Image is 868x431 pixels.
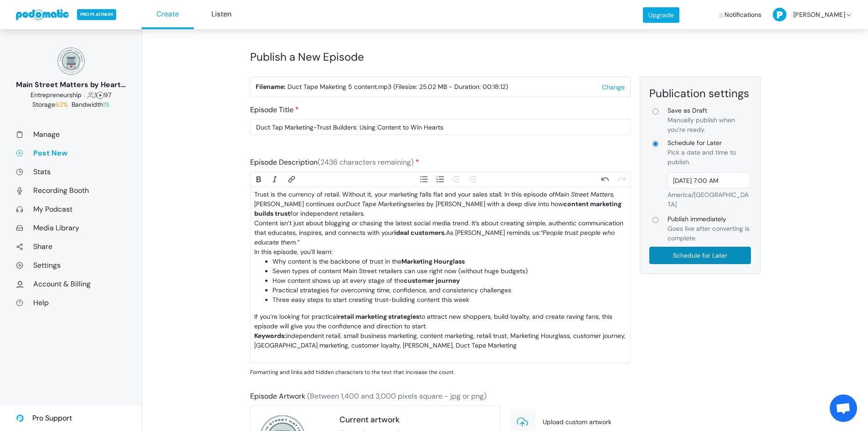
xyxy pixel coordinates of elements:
span: Publish immediately [668,214,751,224]
img: 150x150_17130234.png [57,47,85,75]
li: Why content is the backbone of trust in the [272,257,626,266]
a: Media Library [16,223,126,233]
a: Recording Booth [16,186,126,195]
em: Duct Tape Marketing [346,200,407,208]
button: Bold [251,174,267,184]
span: PRO PLATINUM [77,9,116,20]
li: Three easy steps to start creating trust-building content this week [272,295,626,305]
strong: customer journey [404,276,460,285]
span: Pick a date and time to publish. [668,148,736,166]
button: Bullets [415,174,431,184]
strong: Filename: [256,83,286,91]
span: Business: Entrepreneurship [31,91,82,99]
a: Stats [16,167,126,177]
div: Publication settings [649,86,751,100]
strong: ideal customers. [394,228,446,237]
button: Change [601,83,625,91]
strong: Marketing Hourglass [401,257,465,265]
span: Schedule for Later [668,138,751,148]
button: Italic [267,174,283,184]
h5: Current artwork [339,415,491,425]
li: Seven types of content Main Street retailers can use right now (without huge budgets) [272,266,626,276]
div: Main Street Matters by Heart on [GEOGRAPHIC_DATA] [16,79,126,90]
span: Storage [32,100,70,109]
a: My Podcast [16,204,126,214]
button: Redo [613,174,630,184]
li: Practical strategies for overcoming time, confidence, and consistency challenges [272,286,626,295]
h1: Publish a New Episode [250,41,760,73]
button: Numbers [432,174,448,184]
li: How content shows up at every stage of the [272,276,626,286]
a: Help [16,298,126,307]
span: [PERSON_NAME] [793,1,845,28]
span: 62% [55,100,68,109]
a: Pro Support [16,405,72,431]
button: Increase Level [465,174,482,184]
span: Manually publish when you’re ready. [668,116,735,134]
strong: retail marketing strategies [338,312,419,321]
div: Trust is the currency of retail. Without it, your marketing falls flat and your sales stall. In t... [254,190,626,218]
a: [PERSON_NAME] [773,1,853,28]
strong: content marketing builds trust [254,200,621,218]
a: Account & Billing [16,279,126,289]
span: Notifications [724,1,761,28]
a: Post New [16,148,126,158]
a: Upgrade [643,7,679,23]
div: If you’re looking for practical to attract new shoppers, build loyalty, and create raving fans, t... [254,312,626,331]
div: America/[GEOGRAPHIC_DATA] [668,190,751,209]
span: Episodes [97,91,104,99]
div: In this episode, you’ll learn: [254,247,626,257]
label: Episode Description [250,157,419,168]
span: Goes live after converting is complete. [668,224,750,242]
button: Undo [597,174,613,184]
span: 1% [103,100,110,109]
a: Listen [195,0,247,29]
em: “People trust people who educate them.” [254,228,615,246]
span: Duct Tape Maketing 5 content.mp3 (Filesize: 25.02 MB - Duration: 00:18:12) [288,83,508,91]
div: 1 97 [16,90,126,100]
span: Episode Artwork [250,391,305,401]
input: Schedule for Later [649,247,751,264]
a: Manage [16,130,126,139]
span: Bandwidth [72,100,110,109]
a: Settings [16,260,126,270]
div: independent retail, small business marketing, content marketing, retail trust, Marketing Hourglas... [254,331,626,360]
span: (Between 1,400 and 3,000 pixels square - jpg or png) [307,391,487,401]
span: Followers [87,91,95,99]
img: P-50-ab8a3cff1f42e3edaa744736fdbd136011fc75d0d07c0e6946c3d5a70d29199b.png [773,8,786,21]
em: Main Street Matters, [555,190,615,198]
label: Episode Title [250,104,299,115]
button: Link [283,174,300,184]
p: Formatting and links add hidden characters to the text that increase the count. [250,368,631,376]
span: Save as Draft [668,106,751,115]
strong: Keywords: [254,332,286,340]
button: Decrease Level [448,174,465,184]
span: (2436 characters remaining) [318,157,414,167]
span: Upload custom artwork [543,417,611,427]
a: Share [16,242,126,251]
a: Open chat [830,395,857,422]
a: Create [142,0,194,29]
div: Content isn’t just about blogging or chasing the latest social media trend. It’s about creating s... [254,218,626,247]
